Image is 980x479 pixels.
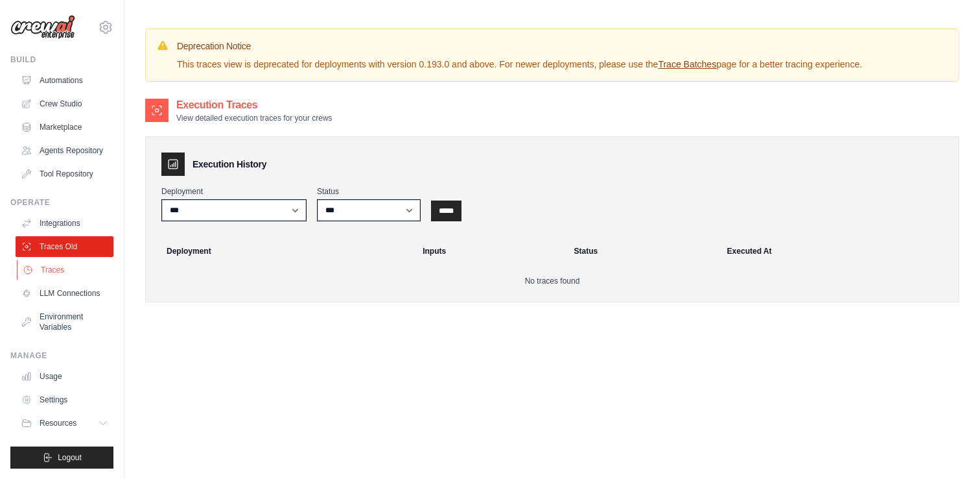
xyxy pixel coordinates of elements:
[16,413,113,434] button: Resources
[16,140,113,161] a: Agents Repository
[177,58,862,71] p: This traces view is deprecated for deployments with version 0.193.0 and above. For newer deployme...
[415,237,566,265] th: Inputs
[16,93,113,114] a: Crew Studio
[16,366,113,387] a: Usage
[10,197,113,208] div: Operate
[566,237,719,265] th: Status
[177,40,862,53] h3: Deprecation Notice
[16,306,113,338] a: Environment Variables
[17,260,115,280] a: Traces
[16,213,113,234] a: Integrations
[176,97,332,113] h2: Execution Traces
[58,452,82,463] span: Logout
[10,55,113,65] div: Build
[16,236,113,257] a: Traces Old
[40,418,76,428] span: Resources
[16,117,113,138] a: Marketplace
[10,15,75,40] img: Logo
[16,389,113,410] a: Settings
[176,113,332,123] p: View detailed execution traces for your crews
[161,186,307,197] label: Deployment
[161,276,943,286] p: No traces found
[719,237,953,265] th: Executed At
[317,186,421,197] label: Status
[10,447,113,469] button: Logout
[16,164,113,184] a: Tool Repository
[151,237,415,265] th: Deployment
[658,59,716,69] a: Trace Batches
[192,158,266,171] h3: Execution History
[16,70,113,91] a: Automations
[16,283,113,304] a: LLM Connections
[10,350,113,361] div: Manage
